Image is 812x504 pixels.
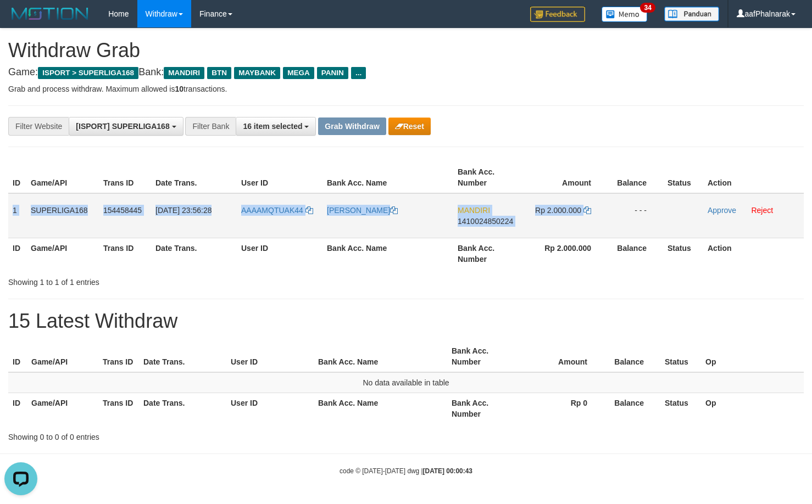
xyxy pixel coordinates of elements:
[663,238,703,269] th: Status
[519,341,604,372] th: Amount
[608,193,663,238] td: - - -
[318,117,386,135] button: Grab Withdraw
[98,393,139,424] th: Trans ID
[185,117,236,136] div: Filter Bank
[530,7,585,22] img: Feedback.jpg
[8,67,804,78] h4: Game: Bank:
[458,206,490,215] span: MANDIRI
[640,3,655,13] span: 34
[519,393,604,424] th: Rp 0
[26,162,99,193] th: Game/API
[8,117,69,136] div: Filter Website
[751,206,773,215] a: Reject
[703,162,804,193] th: Action
[314,393,447,424] th: Bank Acc. Name
[98,341,139,372] th: Trans ID
[524,162,608,193] th: Amount
[241,206,303,215] span: AAAAMQTUAK44
[236,117,316,136] button: 16 item selected
[583,206,591,215] a: Copy 2000000 to clipboard
[8,310,804,332] h1: 15 Latest Withdraw
[660,341,701,372] th: Status
[602,7,648,22] img: Button%20Memo.svg
[388,117,431,135] button: Reset
[604,393,660,424] th: Balance
[604,341,660,372] th: Balance
[103,206,142,215] span: 154458445
[314,341,447,372] th: Bank Acc. Name
[99,162,151,193] th: Trans ID
[608,238,663,269] th: Balance
[535,206,581,215] span: Rp 2.000.000
[701,341,804,372] th: Op
[8,272,330,288] div: Showing 1 to 1 of 1 entries
[703,238,804,269] th: Action
[453,238,524,269] th: Bank Acc. Number
[234,67,280,79] span: MAYBANK
[38,67,138,79] span: ISPORT > SUPERLIGA168
[243,122,302,131] span: 16 item selected
[237,238,322,269] th: User ID
[8,162,26,193] th: ID
[175,85,183,93] strong: 10
[27,393,98,424] th: Game/API
[660,393,701,424] th: Status
[99,238,151,269] th: Trans ID
[8,341,27,372] th: ID
[8,393,27,424] th: ID
[8,193,26,238] td: 1
[524,238,608,269] th: Rp 2.000.000
[139,393,226,424] th: Date Trans.
[708,206,736,215] a: Approve
[447,393,519,424] th: Bank Acc. Number
[151,162,237,193] th: Date Trans.
[164,67,204,79] span: MANDIRI
[663,162,703,193] th: Status
[226,341,314,372] th: User ID
[4,4,37,37] button: Open LiveChat chat widget
[8,238,26,269] th: ID
[26,238,99,269] th: Game/API
[226,393,314,424] th: User ID
[8,83,804,94] p: Grab and process withdraw. Maximum allowed is transactions.
[351,67,366,79] span: ...
[317,67,348,79] span: PANIN
[327,206,398,215] a: [PERSON_NAME]
[423,467,472,475] strong: [DATE] 00:00:43
[447,341,519,372] th: Bank Acc. Number
[76,122,169,131] span: [ISPORT] SUPERLIGA168
[27,341,98,372] th: Game/API
[283,67,314,79] span: MEGA
[701,393,804,424] th: Op
[139,341,226,372] th: Date Trans.
[8,372,804,393] td: No data available in table
[322,162,453,193] th: Bank Acc. Name
[237,162,322,193] th: User ID
[608,162,663,193] th: Balance
[340,467,472,475] small: code © [DATE]-[DATE] dwg |
[8,40,804,61] h1: Withdraw Grab
[458,217,513,226] span: Copy 1410024850224 to clipboard
[69,117,183,136] button: [ISPORT] SUPERLIGA168
[241,206,313,215] a: AAAAMQTUAK44
[8,427,330,443] div: Showing 0 to 0 of 0 entries
[151,238,237,269] th: Date Trans.
[26,193,99,238] td: SUPERLIGA168
[8,5,92,22] img: MOTION_logo.png
[155,206,212,215] span: [DATE] 23:56:28
[664,7,719,21] img: panduan.png
[322,238,453,269] th: Bank Acc. Name
[453,162,524,193] th: Bank Acc. Number
[207,67,231,79] span: BTN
